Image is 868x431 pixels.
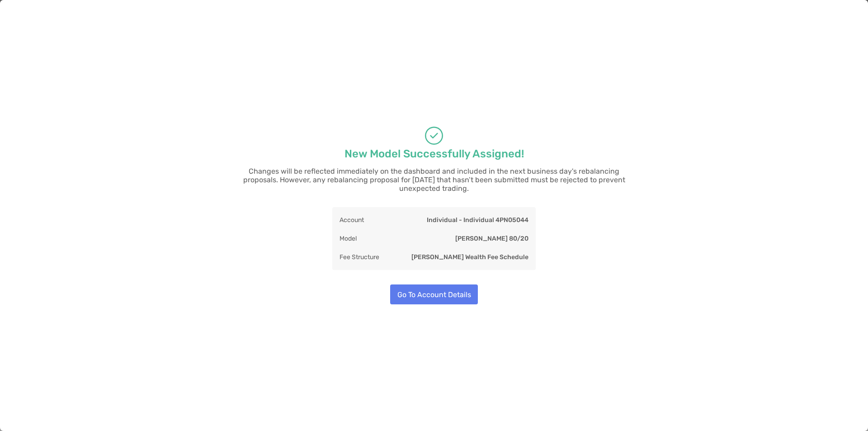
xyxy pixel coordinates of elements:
p: [PERSON_NAME] 80/20 [455,233,528,244]
p: Account [340,214,364,226]
p: Individual - Individual 4PN05044 [427,214,528,226]
p: Model [340,233,357,244]
p: New Model Successfully Assigned! [344,148,524,160]
p: Fee Structure [340,251,379,263]
p: Changes will be reflected immediately on the dashboard and included in the next business day's re... [231,167,637,193]
p: [PERSON_NAME] Wealth Fee Schedule [411,251,528,263]
button: Go To Account Details [390,284,478,304]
